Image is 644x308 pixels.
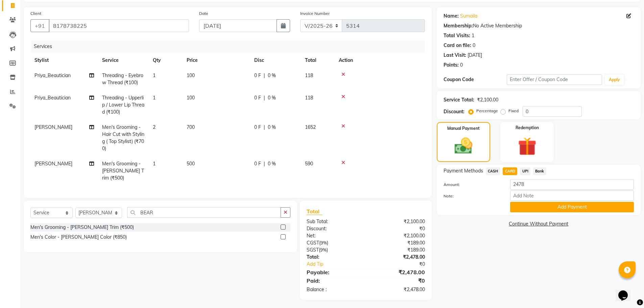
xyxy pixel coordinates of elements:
span: | [264,124,265,131]
div: Men's Color - [PERSON_NAME] Color (₹850) [30,234,127,241]
button: Add Payment [510,202,634,212]
label: Fixed [508,108,519,114]
div: ₹2,478.00 [366,286,430,293]
div: Men's Grooming - [PERSON_NAME] Trim (₹500) [30,224,134,231]
div: Last Visit: [444,52,466,59]
span: 590 [305,161,313,167]
span: 118 [305,72,313,78]
div: Total: [302,254,366,261]
div: Points: [444,62,459,69]
label: Redemption [516,125,539,131]
span: | [264,72,265,79]
a: Continue Without Payment [438,220,639,228]
a: Sumaila [460,13,477,20]
div: [DATE] [468,52,482,59]
span: [PERSON_NAME] [34,161,72,167]
span: Bank [533,167,546,175]
input: Enter Offer / Coupon Code [507,74,602,85]
div: Total Visits: [444,32,470,39]
div: 0 [473,42,475,49]
span: Priya_Beautician [34,95,71,101]
span: 1 [153,95,156,101]
span: 9% [320,240,327,245]
div: ₹2,100.00 [366,218,430,225]
div: No Active Membership [444,22,634,29]
div: Discount: [444,108,464,115]
span: 100 [187,72,195,78]
iframe: chat widget [616,281,637,301]
button: Apply [605,75,624,85]
span: 0 F [254,72,261,79]
div: ₹2,478.00 [366,254,430,261]
span: 118 [305,95,313,101]
span: UPI [520,167,530,175]
div: Paid: [302,277,366,285]
span: 0 F [254,160,261,167]
div: ₹2,100.00 [477,96,498,103]
img: _cash.svg [449,136,478,156]
span: CGST [307,240,319,246]
span: 700 [187,124,195,130]
div: ₹2,100.00 [366,232,430,239]
div: ₹2,478.00 [366,268,430,276]
div: Card on file: [444,42,471,49]
label: Percentage [476,108,498,114]
input: Add Note [510,190,634,201]
div: Coupon Code [444,76,507,83]
span: 0 F [254,94,261,101]
span: Threading - Upperlip / Lower Lip Thread (₹100) [102,95,144,115]
span: 0 % [268,160,276,167]
input: Amount [510,179,634,190]
th: Stylist [30,53,98,68]
span: 500 [187,161,195,167]
div: ( ) [302,246,366,254]
div: Name: [444,13,459,20]
div: Membership: [444,22,473,29]
th: Action [335,53,425,68]
a: Add Tip [302,261,376,268]
span: 0 % [268,94,276,101]
span: 1 [153,161,156,167]
span: 2 [153,124,156,130]
label: Amount: [438,182,505,188]
th: Price [183,53,250,68]
span: 100 [187,95,195,101]
span: Priya_Beautician [34,72,71,78]
span: 1652 [305,124,316,130]
span: Men's Grooming - [PERSON_NAME] Trim (₹500) [102,161,144,181]
div: ₹189.00 [366,239,430,246]
label: Invoice Number [300,10,330,17]
span: 0 % [268,72,276,79]
span: | [264,94,265,101]
span: Payment Methods [444,167,483,174]
div: ₹0 [366,225,430,232]
button: +91 [30,19,49,32]
label: Date [199,10,208,17]
div: ₹0 [377,261,430,268]
label: Client [30,10,41,17]
span: 0 F [254,124,261,131]
div: Services [31,40,430,53]
label: Manual Payment [447,125,480,132]
th: Disc [250,53,301,68]
img: _gift.svg [512,135,542,158]
span: CARD [503,167,517,175]
div: Balance : [302,286,366,293]
div: ₹0 [366,277,430,285]
div: Net: [302,232,366,239]
th: Qty [149,53,183,68]
div: 1 [472,32,474,39]
div: Discount: [302,225,366,232]
div: Sub Total: [302,218,366,225]
th: Service [98,53,149,68]
span: 0 % [268,124,276,131]
input: Search or Scan [127,207,281,218]
div: 0 [460,62,463,69]
span: | [264,160,265,167]
input: Search by Name/Mobile/Email/Code [49,19,189,32]
span: CASH [486,167,500,175]
div: Service Total: [444,96,474,103]
span: Total [307,208,322,215]
span: SGST [307,247,319,253]
span: Threading - Eyebrow Thread (₹100) [102,72,143,86]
